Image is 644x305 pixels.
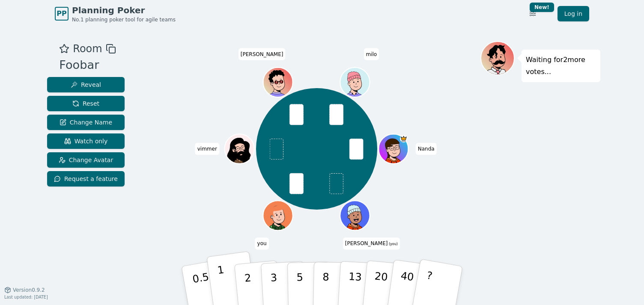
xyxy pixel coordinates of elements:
a: PPPlanning PokerNo.1 planning poker tool for agile teams [55,4,176,23]
span: Room [73,41,102,56]
span: Planning Poker [72,4,176,16]
button: Request a feature [47,171,125,187]
span: Change Avatar [59,156,113,164]
button: Watch only [47,133,125,149]
span: Change Name [60,118,112,127]
a: Log in [558,6,589,21]
span: Nanda is the host [400,135,407,142]
button: New! [525,6,540,21]
span: Reveal [71,80,101,89]
button: Reveal [47,77,125,92]
button: Click to change your avatar [341,202,369,230]
div: New! [530,3,554,12]
p: Waiting for 2 more votes... [526,54,596,78]
span: Watch only [64,137,108,145]
span: Click to change your name [239,48,286,60]
span: Request a feature [54,175,118,183]
span: PP [57,9,66,19]
span: Last updated: [DATE] [4,295,48,299]
span: Click to change your name [255,238,269,250]
button: Change Name [47,115,125,130]
span: (you) [388,243,398,246]
button: Version0.9.2 [4,287,45,293]
div: Foobar [59,56,116,74]
span: Reset [72,99,99,108]
button: Reset [47,96,125,111]
span: Click to change your name [364,48,379,60]
span: Click to change your name [343,238,400,250]
button: Change Avatar [47,152,125,168]
span: No.1 planning poker tool for agile teams [72,16,176,23]
button: Add as favourite [59,41,69,56]
span: Click to change your name [195,143,219,155]
span: Click to change your name [416,143,437,155]
span: Version 0.9.2 [13,287,45,293]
